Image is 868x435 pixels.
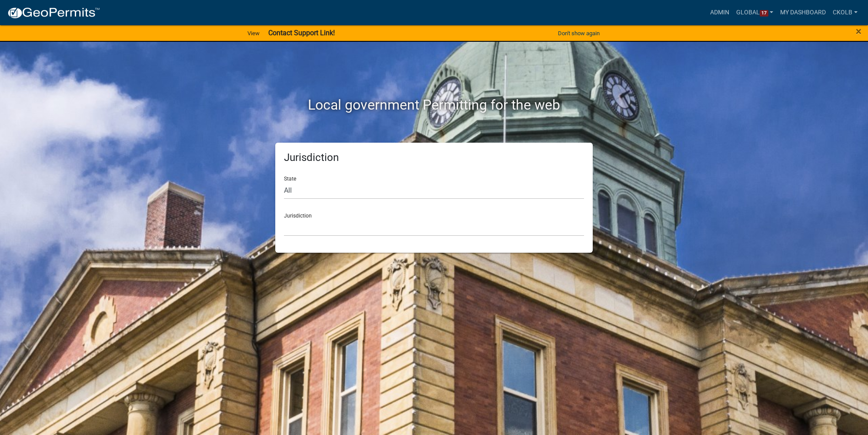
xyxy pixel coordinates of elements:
a: ckolb [829,4,861,21]
button: Close [856,26,861,37]
span: 17 [760,10,768,17]
a: View [244,26,263,40]
a: My Dashboard [777,4,829,21]
a: Admin [707,4,733,21]
a: Global17 [733,4,777,21]
h2: Local government Permitting for the web [193,97,675,113]
span: × [856,25,861,37]
strong: Contact Support Link! [268,29,335,37]
h5: Jurisdiction [284,151,584,164]
button: Don't show again [554,26,603,40]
